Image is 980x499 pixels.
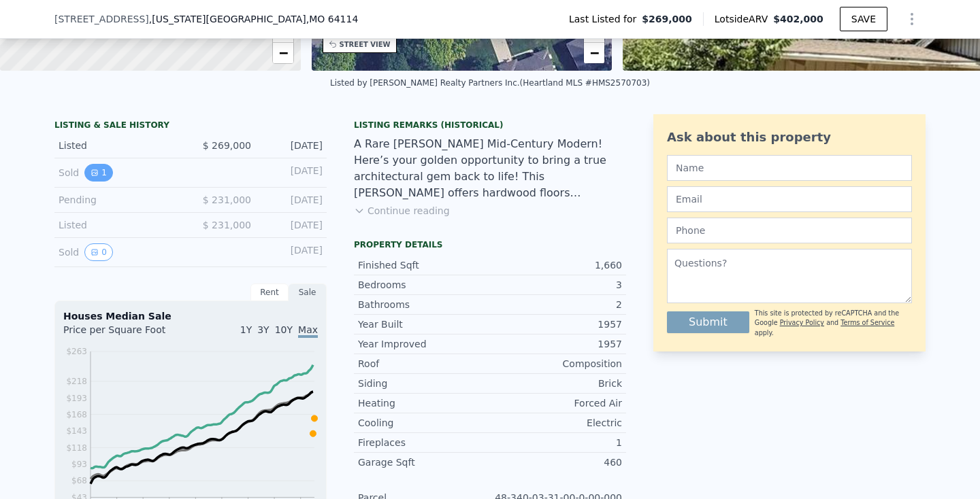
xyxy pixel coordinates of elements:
div: Fireplaces [358,436,490,449]
div: LISTING & SALE HISTORY [54,120,327,133]
div: 460 [490,455,622,469]
div: STREET VIEW [340,39,391,50]
button: Show Options [898,5,926,33]
tspan: $168 [66,410,87,419]
a: Zoom out [273,43,293,63]
div: 1,660 [490,258,622,272]
span: , MO 64114 [306,14,359,24]
div: Listed by [PERSON_NAME] Realty Partners Inc. (Heartland MLS #HMS2570703) [330,78,650,88]
div: Brick [490,377,622,390]
div: [DATE] [262,139,323,152]
div: Bathrooms [358,298,490,311]
span: − [278,44,287,61]
div: This site is protected by reCAPTCHA and the Google and apply. [755,309,912,338]
div: Cooling [358,416,490,430]
div: Listed [59,218,180,232]
input: Phone [667,218,912,243]
tspan: $93 [71,460,87,469]
span: $ 269,000 [203,140,251,151]
div: Forced Air [490,396,622,410]
a: Terms of Service [840,319,894,326]
span: , [US_STATE][GEOGRAPHIC_DATA] [149,12,358,26]
tspan: $143 [66,426,87,436]
span: 10Y [275,324,293,335]
tspan: $218 [66,377,87,386]
div: [DATE] [262,243,323,261]
div: Pending [59,193,180,207]
span: Lotside ARV [715,12,773,26]
div: Finished Sqft [358,258,490,272]
div: Heating [358,396,490,410]
span: $269,000 [642,12,692,26]
span: $ 231,000 [203,194,251,205]
tspan: $68 [71,476,87,485]
a: Privacy Policy [780,319,824,326]
div: Price per Square Foot [63,323,191,345]
button: Submit [667,311,749,333]
div: [DATE] [262,218,323,232]
a: Zoom out [584,43,604,63]
div: Composition [490,357,622,371]
div: Bedrooms [358,278,490,292]
span: 3Y [257,324,269,335]
span: 1Y [240,324,252,335]
input: Email [667,186,912,212]
span: − [590,44,599,61]
div: Year Improved [358,337,490,351]
tspan: $118 [66,443,87,453]
div: Ask about this property [667,128,912,147]
tspan: $193 [66,394,87,403]
div: Listed [59,139,180,152]
div: 3 [490,278,622,292]
div: 1957 [490,317,622,331]
div: Sold [59,164,180,182]
div: Houses Median Sale [63,309,318,323]
span: [STREET_ADDRESS] [54,12,149,26]
div: A Rare [PERSON_NAME] Mid-Century Modern! Here’s your golden opportunity to bring a true architect... [354,136,626,201]
button: View historical data [84,243,113,261]
div: Garage Sqft [358,455,490,469]
div: Year Built [358,317,490,331]
div: Property details [354,239,626,250]
div: Siding [358,377,490,390]
span: Last Listed for [569,12,642,26]
tspan: $263 [66,347,87,356]
button: View historical data [84,164,113,182]
div: Electric [490,416,622,430]
div: Listing Remarks (Historical) [354,120,626,131]
div: 1 [490,436,622,449]
span: $402,000 [773,14,823,24]
div: Rent [250,283,289,301]
div: Sold [59,243,180,261]
div: [DATE] [262,193,323,207]
div: 2 [490,298,622,311]
div: 1957 [490,337,622,351]
div: Sale [289,283,327,301]
span: Max [298,324,318,338]
div: Roof [358,357,490,371]
span: $ 231,000 [203,220,251,230]
button: Continue reading [354,204,450,218]
div: [DATE] [262,164,323,182]
input: Name [667,155,912,181]
button: SAVE [840,7,887,31]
